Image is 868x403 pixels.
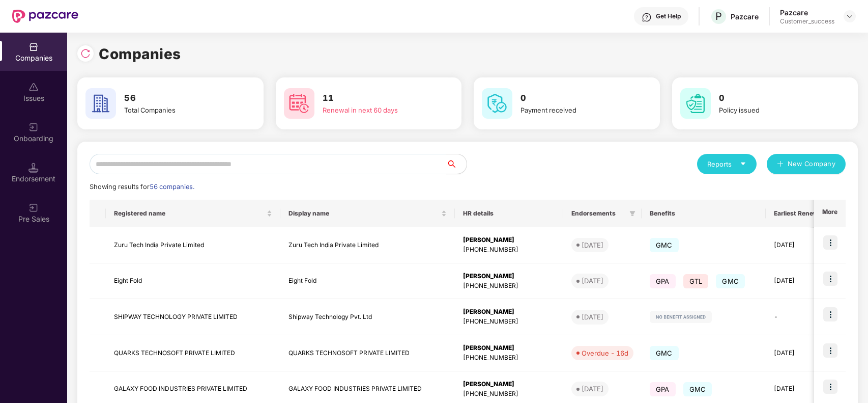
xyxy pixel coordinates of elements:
[731,12,759,21] div: Pazcare
[463,245,555,255] div: [PHONE_NUMBER]
[650,274,676,288] span: GPA
[150,183,194,191] span: 56 companies.
[788,159,836,169] span: New Company
[280,263,455,300] td: Eight Fold
[571,209,625,218] span: Endorsements
[582,384,603,394] div: [DATE]
[719,105,829,115] div: Policy issued
[463,380,555,389] div: [PERSON_NAME]
[463,353,555,363] div: [PHONE_NUMBER]
[650,311,712,323] img: svg+xml;base64,PHN2ZyB4bWxucz0iaHR0cDovL3d3dy53My5vcmcvMjAwMC9zdmciIHdpZHRoPSIxMjIiIGhlaWdodD0iMj...
[823,380,837,394] img: icon
[80,48,91,59] img: svg+xml;base64,PHN2ZyBpZD0iUmVsb2FkLTMyeDMyIiB4bWxucz0iaHR0cDovL3d3dy53My5vcmcvMjAwMC9zdmciIHdpZH...
[707,159,746,169] div: Reports
[740,160,746,167] span: caret-down
[124,92,235,105] h3: 56
[650,238,679,252] span: GMC
[85,88,116,119] img: svg+xml;base64,PHN2ZyB4bWxucz0iaHR0cDovL3d3dy53My5vcmcvMjAwMC9zdmciIHdpZHRoPSI2MCIgaGVpZ2h0PSI2MC...
[656,12,681,20] div: Get Help
[106,227,280,263] td: Zuru Tech India Private Limited
[28,203,39,213] img: svg+xml;base64,PHN2ZyB3aWR0aD0iMjAiIGhlaWdodD0iMjAiIHZpZXdCb3g9IjAgMCAyMCAyMCIgZmlsbD0ibm9uZSIgeG...
[106,200,280,227] th: Registered name
[463,307,555,317] div: [PERSON_NAME]
[766,335,831,371] td: [DATE]
[28,122,39,132] img: svg+xml;base64,PHN2ZyB3aWR0aD0iMjAiIGhlaWdodD0iMjAiIHZpZXdCb3g9IjAgMCAyMCAyMCIgZmlsbD0ibm9uZSIgeG...
[520,105,631,115] div: Payment received
[766,227,831,263] td: [DATE]
[582,276,603,286] div: [DATE]
[582,312,603,322] div: [DATE]
[463,281,555,291] div: [PHONE_NUMBER]
[777,160,784,169] span: plus
[642,200,766,227] th: Benefits
[766,200,831,227] th: Earliest Renewal
[767,154,846,174] button: plusNew Company
[124,105,235,115] div: Total Companies
[463,317,555,327] div: [PHONE_NUMBER]
[28,42,39,52] img: svg+xml;base64,PHN2ZyBpZD0iQ29tcGFuaWVzIiB4bWxucz0iaHR0cDovL3d3dy53My5vcmcvMjAwMC9zdmciIHdpZHRoPS...
[463,272,555,281] div: [PERSON_NAME]
[582,240,603,250] div: [DATE]
[823,307,837,321] img: icon
[446,154,467,174] button: search
[823,272,837,286] img: icon
[446,160,467,168] span: search
[12,10,78,23] img: New Pazcare Logo
[90,183,194,191] span: Showing results for
[680,88,711,119] img: svg+xml;base64,PHN2ZyB4bWxucz0iaHR0cDovL3d3dy53My5vcmcvMjAwMC9zdmciIHdpZHRoPSI2MCIgaGVpZ2h0PSI2MC...
[766,299,831,335] td: -
[627,207,638,220] span: filter
[280,335,455,371] td: QUARKS TECHNOSOFT PRIVATE LIMITED
[463,389,555,399] div: [PHONE_NUMBER]
[846,12,854,20] img: svg+xml;base64,PHN2ZyBpZD0iRHJvcGRvd24tMzJ4MzIiIHhtbG5zPSJodHRwOi8vd3d3LnczLm9yZy8yMDAwL3N2ZyIgd2...
[814,200,846,227] th: More
[683,274,709,288] span: GTL
[780,8,834,17] div: Pazcare
[823,343,837,358] img: icon
[284,88,314,119] img: svg+xml;base64,PHN2ZyB4bWxucz0iaHR0cDovL3d3dy53My5vcmcvMjAwMC9zdmciIHdpZHRoPSI2MCIgaGVpZ2h0PSI2MC...
[582,348,628,358] div: Overdue - 16d
[323,105,433,115] div: Renewal in next 60 days
[106,263,280,300] td: Eight Fold
[323,92,433,105] h3: 11
[463,235,555,245] div: [PERSON_NAME]
[520,92,631,105] h3: 0
[650,382,676,396] span: GPA
[683,382,712,396] span: GMC
[28,163,39,173] img: svg+xml;base64,PHN2ZyB3aWR0aD0iMTQuNSIgaGVpZ2h0PSIxNC41IiB2aWV3Qm94PSIwIDAgMTYgMTYiIGZpbGw9Im5vbm...
[780,17,834,25] div: Customer_success
[106,299,280,335] td: SHIPWAY TECHNOLOGY PRIVATE LIMITED
[99,43,181,65] h1: Companies
[455,200,563,227] th: HR details
[650,346,679,360] span: GMC
[482,88,512,119] img: svg+xml;base64,PHN2ZyB4bWxucz0iaHR0cDovL3d3dy53My5vcmcvMjAwMC9zdmciIHdpZHRoPSI2MCIgaGVpZ2h0PSI2MC...
[280,200,455,227] th: Display name
[716,274,745,288] span: GMC
[280,227,455,263] td: Zuru Tech India Private Limited
[642,12,652,22] img: svg+xml;base64,PHN2ZyBpZD0iSGVscC0zMngzMiIgeG1sbnM9Imh0dHA6Ly93d3cudzMub3JnLzIwMDAvc3ZnIiB3aWR0aD...
[823,235,837,250] img: icon
[766,263,831,300] td: [DATE]
[28,82,39,92] img: svg+xml;base64,PHN2ZyBpZD0iSXNzdWVzX2Rpc2FibGVkIiB4bWxucz0iaHR0cDovL3d3dy53My5vcmcvMjAwMC9zdmciIH...
[288,209,439,218] span: Display name
[114,209,265,218] span: Registered name
[280,299,455,335] td: Shipway Technology Pvt. Ltd
[106,335,280,371] td: QUARKS TECHNOSOFT PRIVATE LIMITED
[463,343,555,353] div: [PERSON_NAME]
[715,10,722,22] span: P
[629,210,635,217] span: filter
[719,92,829,105] h3: 0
